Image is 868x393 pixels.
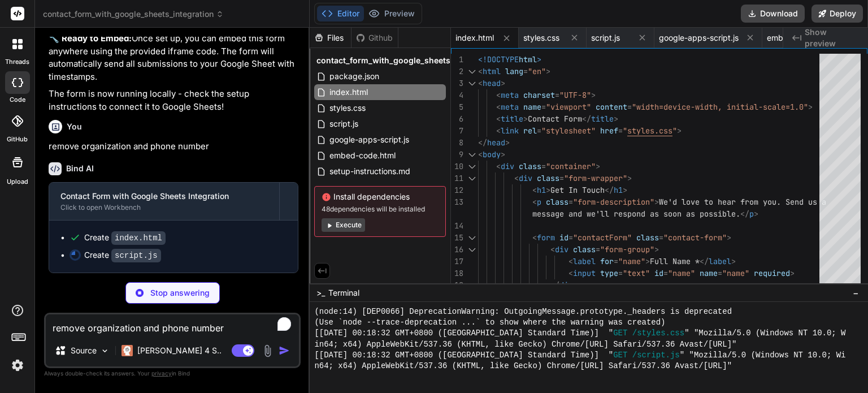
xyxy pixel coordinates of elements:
[568,256,573,266] span: <
[451,66,463,77] div: 2
[853,287,859,299] span: −
[596,244,600,254] span: =
[328,117,359,131] span: script.js
[483,66,501,76] span: html
[559,280,573,290] span: div
[731,256,736,266] span: >
[528,114,582,124] span: Contact Form
[483,149,501,159] span: body
[546,66,550,76] span: >
[663,232,727,243] span: "contact-form"
[600,126,618,136] span: href
[546,102,591,112] span: "viewport"
[546,197,568,207] span: class
[455,32,494,44] span: index.html
[451,184,463,196] div: 12
[60,191,268,202] div: Contact Form with Google Sheets Integration
[718,268,722,278] span: =
[700,268,718,278] span: name
[322,218,365,232] button: Execute
[317,6,364,21] button: Editor
[627,173,632,183] span: >
[465,149,479,161] div: Click to collapse the range.
[550,244,555,254] span: <
[573,197,654,207] span: "form-description"
[614,114,618,124] span: >
[322,205,439,214] span: 48 dependencies will be installed
[328,70,380,83] span: package.json
[541,102,546,112] span: =
[623,185,627,195] span: >
[668,268,695,278] span: "name"
[478,54,519,64] span: <!DOCTYPE
[614,256,618,266] span: =
[314,328,613,339] span: [[DATE] 00:18:32 GMT+0800 ([GEOGRAPHIC_DATA] Standard Time)] "
[314,350,613,361] span: [[DATE] 00:18:32 GMT+0800 ([GEOGRAPHIC_DATA] Standard Time)] "
[559,90,591,100] span: "UTF-8"
[451,101,463,113] div: 5
[523,114,528,124] span: >
[523,32,559,44] span: styles.css
[465,66,479,77] div: Click to collapse the range.
[654,197,659,207] span: >
[451,54,463,66] div: 1
[636,232,659,243] span: class
[591,32,620,44] span: script.js
[451,77,463,89] div: 3
[46,314,299,335] textarea: To enrich screen reader interactions, please activate Accessibility in Grammarly extension settings
[709,256,731,266] span: label
[451,196,463,208] div: 13
[478,149,483,159] span: <
[43,8,224,20] span: contact_form_with_google_sheets_integration
[623,268,650,278] span: "text"
[741,5,805,23] button: Download
[623,126,627,136] span: "
[451,244,463,256] div: 16
[600,256,614,266] span: for
[559,173,564,183] span: =
[465,161,479,172] div: Click to collapse the range.
[605,185,614,195] span: </
[314,361,732,372] span: n64; x64) AppleWebKit/537.36 (KHTML, like Gecko) Chrome/[URL] Safari/537.36 Avast/[URL]"
[478,137,487,148] span: </
[541,126,596,136] span: "stylesheet"
[496,114,501,124] span: <
[451,137,463,149] div: 8
[84,249,161,261] div: Create
[501,102,519,112] span: meta
[451,267,463,279] div: 18
[591,114,614,124] span: title
[451,149,463,161] div: 9
[451,113,463,125] div: 6
[672,126,677,136] span: "
[496,90,501,100] span: <
[632,328,684,339] span: /styles.css
[754,268,790,278] span: required
[767,32,833,44] span: embed-code.html
[722,268,749,278] span: "name"
[44,368,301,379] p: Always double-check its answers. Your in Bind
[478,66,483,76] span: <
[740,209,749,219] span: </
[573,280,578,290] span: >
[49,183,279,220] button: Contact Form with Google Sheets IntegrationClick to open Workbench
[496,126,501,136] span: <
[279,345,290,356] img: icon
[501,114,523,124] span: title
[316,55,497,66] span: contact_form_with_google_sheets_integration
[546,185,550,195] span: >
[314,339,736,350] span: in64; x64) AppleWebKit/537.36 (KHTML, like Gecko) Chrome/[URL] Safari/537.36 Avast/[URL]"
[519,173,532,183] span: div
[650,256,700,266] span: Full Name *
[523,102,541,112] span: name
[654,244,659,254] span: >
[451,232,463,244] div: 15
[465,77,479,89] div: Click to collapse the range.
[49,32,298,83] p: Once set up, you can embed this form anywhere using the provided iframe code. The form will autom...
[532,209,740,219] span: message and we'll respond as soon as possible.
[754,209,758,219] span: >
[555,244,568,254] span: div
[7,135,28,144] label: GitHub
[501,90,519,100] span: meta
[659,197,826,207] span: We'd love to hear from you. Send us a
